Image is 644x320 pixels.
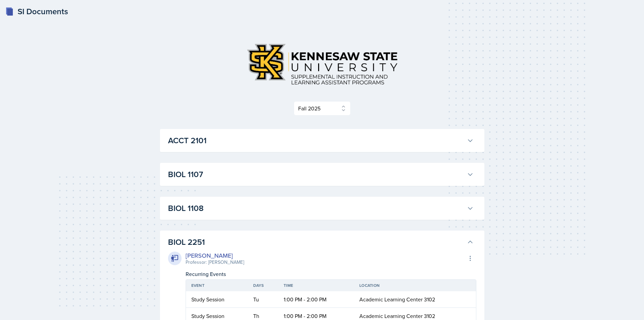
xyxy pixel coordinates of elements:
[167,133,475,148] button: ACCT 2101
[248,280,278,291] th: Days
[186,259,244,266] div: Professor: [PERSON_NAME]
[186,251,244,260] div: [PERSON_NAME]
[167,201,475,216] button: BIOL 1108
[241,38,403,90] img: Kennesaw State University
[191,312,242,320] div: Study Session
[168,236,464,248] h3: BIOL 2251
[168,168,464,180] h3: BIOL 1107
[5,5,68,18] a: SI Documents
[168,202,464,214] h3: BIOL 1108
[167,167,475,182] button: BIOL 1107
[186,270,476,278] div: Recurring Events
[248,291,278,308] td: Tu
[278,291,354,308] td: 1:00 PM - 2:00 PM
[167,235,475,250] button: BIOL 2251
[186,280,248,291] th: Event
[354,280,476,291] th: Location
[168,134,464,147] h3: ACCT 2101
[359,296,435,303] span: Academic Learning Center 3102
[191,295,242,303] div: Study Session
[359,312,435,320] span: Academic Learning Center 3102
[278,280,354,291] th: Time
